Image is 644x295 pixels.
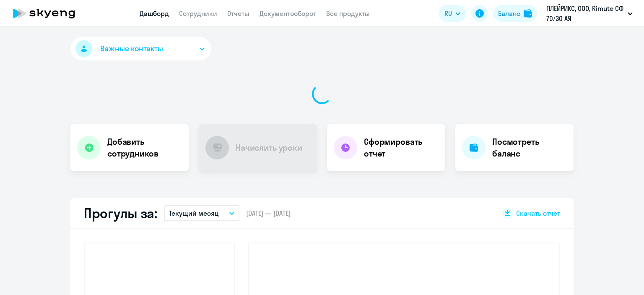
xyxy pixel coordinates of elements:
h4: Начислить уроки [236,142,302,154]
span: Важные контакты [100,43,163,54]
span: RU [444,8,452,18]
p: Текущий месяц [169,208,219,218]
a: Отчеты [227,9,249,18]
div: Баланс [498,8,520,18]
a: Дашборд [140,9,169,18]
button: Текущий месяц [164,205,239,221]
button: Балансbalance [493,5,537,22]
button: RU [439,5,466,22]
a: Сотрудники [179,9,217,18]
span: Скачать отчет [516,209,560,218]
button: Важные контакты [70,37,211,60]
button: ПЛЕЙРИКС, ООО, Rimute СФ 70/30 АЯ [542,3,637,23]
h4: Посмотреть баланс [492,136,567,159]
img: balance [524,9,532,18]
h4: Сформировать отчет [364,136,439,159]
a: Все продукты [326,9,370,18]
h2: Прогулы за: [84,205,157,222]
h4: Добавить сотрудников [107,136,182,159]
p: ПЛЕЙРИКС, ООО, Rimute СФ 70/30 АЯ [546,3,624,23]
a: Документооборот [260,9,316,18]
span: [DATE] — [DATE] [246,209,291,218]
